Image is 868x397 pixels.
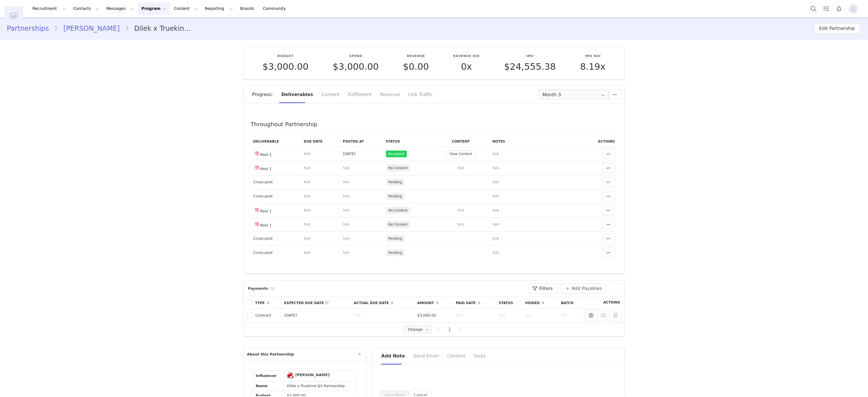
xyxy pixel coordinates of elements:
th: Expected Due Date [282,296,351,309]
img: instagram.svg [255,222,259,226]
span: N/A [457,208,464,212]
li: 1 [444,326,455,333]
a: Brands [237,2,259,15]
span: N/A [492,208,499,212]
p: 8.19x [580,62,606,72]
h4: Throughout Partnership [251,121,617,129]
a: Tasks [820,2,832,15]
span: N/A [457,222,464,226]
span: N/A [343,250,350,255]
td: Contract [253,308,282,322]
td: N/A [496,308,522,322]
th: Actual Due Date [351,296,415,309]
span: (1) [270,286,275,291]
img: instagram.svg [255,151,259,156]
span: N/A [304,236,310,241]
span: $0.00 [403,61,429,72]
span: [DATE] [343,152,355,156]
span: $24,555.38 [504,61,556,72]
button: Add Payables [560,283,606,294]
button: View Content [446,150,476,158]
th: Deliverable [251,136,301,147]
a: [PERSON_NAME] [287,372,329,379]
span: N/A [343,166,350,170]
td: Reel 1 [251,161,301,175]
span: N/A [492,222,499,226]
span: No Content [389,208,408,213]
span: N/A [492,166,499,170]
span: $3,000.00 [262,61,309,72]
td: N/A [558,308,582,322]
button: Filters [529,283,557,294]
div: Content [317,86,344,103]
span: Add Note [381,353,405,359]
span: Filters [539,285,553,292]
p: IMV ROI [580,54,606,59]
img: instagram.svg [255,208,259,212]
p: Revenue [403,54,429,59]
button: Edit Partnership [814,23,860,34]
span: N/A [343,180,350,184]
span: N/A [304,152,310,156]
th: Status [383,136,432,147]
p: 0x [453,62,480,72]
button: Program [138,2,170,15]
td: N/A [453,308,496,322]
span: About this Partnership [247,352,294,357]
span: N/A [457,166,464,170]
span: N/A [492,250,499,255]
button: Reporting [201,2,236,15]
th: Amount [415,296,453,309]
td: Cross-post [251,246,301,260]
span: $3,000.00 [417,313,436,317]
div: [PERSON_NAME] [295,372,329,378]
span: Pending [389,180,402,185]
div: Payments [246,286,277,291]
button: Notifications [833,2,845,15]
td: Reel 1 [251,217,301,232]
button: Search [807,2,820,15]
button: Profile [845,4,863,13]
p: Spend [333,54,379,59]
td: Reel 1 [251,147,301,161]
th: Actions [582,296,625,309]
span: N/A [492,180,499,184]
td: Influencer [253,370,284,381]
span: $3,000.00 [333,61,379,72]
div: Revenue [376,86,404,103]
span: N/A [343,194,350,198]
td: Reel 1 [251,203,301,217]
button: Messages [103,2,138,15]
div: Link Traffic [404,86,433,103]
span: N/A [304,194,310,198]
td: Cross-post [251,232,301,246]
span: Accepted [386,150,407,157]
th: Content [432,136,490,147]
input: Select [403,326,432,333]
span: Send Email [413,353,439,359]
th: Due Date [301,136,340,147]
span: N/A [304,208,310,212]
span: N/A [492,236,499,241]
th: Notes [490,136,581,147]
span: N/A [304,222,310,226]
th: Batch [558,296,582,309]
span: No Content [389,222,408,227]
span: N/A [492,194,499,198]
span: N/A [343,222,350,226]
span: Content [447,353,465,359]
td: Dilek x Truekind Q3 Partnership [284,381,357,391]
td: Name [253,381,284,391]
span: N/A [304,166,310,170]
th: Voided [522,296,558,309]
td: N/A [351,308,415,322]
th: Actions [581,136,617,147]
a: Community [260,2,292,15]
th: Posted At [340,136,383,147]
p: IMV [504,54,556,59]
th: Status [496,296,522,309]
th: Paid Date [453,296,496,309]
a: [PERSON_NAME] [58,23,125,34]
p: Budget [262,54,309,59]
button: Contacts [70,2,103,15]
